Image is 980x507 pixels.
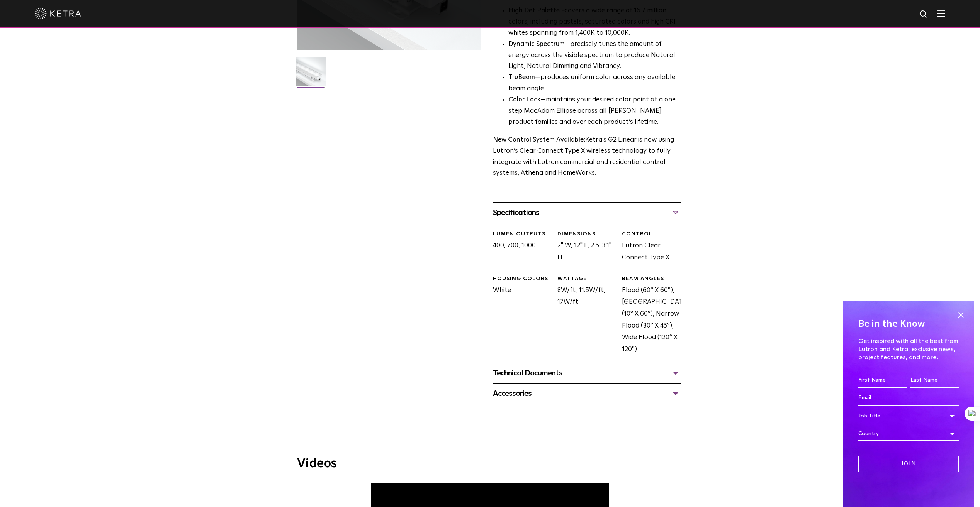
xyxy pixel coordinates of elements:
[910,373,959,388] input: Last Name
[493,367,681,379] div: Technical Documents
[937,10,945,17] img: Hamburger%20Nav.svg
[508,95,681,128] li: —maintains your desired color point at a one step MacAdam Ellipse across all [PERSON_NAME] produc...
[508,74,535,81] strong: TruBeam
[858,337,959,361] p: Get inspired with all the best from Lutron and Ketra: exclusive news, project features, and more.
[858,456,959,472] input: Join
[508,41,565,47] strong: Dynamic Spectrum
[919,10,929,19] img: search icon
[557,230,616,238] div: DIMENSIONS
[508,96,540,103] strong: Color Lock
[493,206,681,219] div: Specifications
[297,458,683,470] h3: Videos
[508,72,681,95] li: —produces uniform color across any available beam angle.
[858,409,959,423] div: Job Title
[296,57,326,92] img: G2-Linear-2021-Web-Square
[616,275,681,355] div: Flood (60° X 60°), [GEOGRAPHIC_DATA] (10° X 60°), Narrow Flood (30° X 45°), Wide Flood (120° X 120°)
[487,275,552,355] div: White
[493,137,585,143] strong: New Control System Available:
[622,275,681,283] div: BEAM ANGLES
[487,230,552,264] div: 400, 700, 1000
[35,8,81,19] img: ketra-logo-2019-white
[616,230,681,264] div: Lutron Clear Connect Type X
[493,275,552,283] div: HOUSING COLORS
[557,275,616,283] div: WATTAGE
[622,230,681,238] div: CONTROL
[493,230,552,238] div: LUMEN OUTPUTS
[858,373,907,388] input: First Name
[858,317,959,331] h4: Be in the Know
[552,230,616,264] div: 2" W, 12" L, 2.5-3.1" H
[552,275,616,355] div: 8W/ft, 11.5W/ft, 17W/ft
[858,391,959,406] input: Email
[493,135,681,179] p: Ketra’s G2 Linear is now using Lutron’s Clear Connect Type X wireless technology to fully integra...
[508,39,681,73] li: —precisely tunes the amount of energy across the visible spectrum to produce Natural Light, Natur...
[858,426,959,441] div: Country
[493,387,681,400] div: Accessories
